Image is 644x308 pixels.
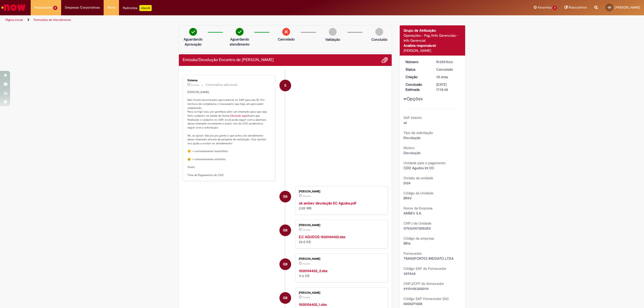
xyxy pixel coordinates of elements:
div: [DATE] 17:18:48 [436,82,460,92]
div: [PERSON_NAME] [299,257,383,260]
div: Sistema [187,79,271,82]
img: check-circle-green.png [236,28,244,36]
span: 7d atrás [436,75,448,79]
img: ServiceNow [1,3,26,13]
b: Divisão da unidade [404,176,433,180]
span: GB [283,258,288,270]
span: 0124 [404,181,411,185]
time: 23/09/2025 09:17:49 [303,195,310,198]
span: Requisições [34,5,52,10]
time: 23/09/2025 09:17:48 [303,228,310,231]
span: AMBEV S.A. [404,211,422,215]
span: 7d atrás [303,195,310,198]
span: Devolução [404,151,421,155]
dt: Conclusão Estimada [402,82,433,92]
span: GB [283,191,288,203]
div: Grupo de Atribuição: [404,28,462,33]
p: Aguardando Aprovação [181,37,205,47]
div: GIOSANY BARROS [279,191,291,202]
b: Código SAP Fornecedor (S4) [404,296,449,301]
span: Despesas Corporativas [65,5,100,10]
b: CNPJ da Unidade [404,221,431,226]
time: 23/09/2025 09:18:42 [436,75,448,79]
time: 29/09/2025 09:44:23 [191,83,199,86]
img: img-circle-grey.png [375,28,383,36]
a: Formulário de Atendimento [34,18,71,22]
time: 23/09/2025 09:17:47 [303,262,310,265]
p: +GenAi [139,5,152,11]
div: GIOSANY BARROS [279,225,291,236]
span: 2h atrás [191,83,199,86]
span: GB [283,292,288,304]
span: BR16 [404,241,411,246]
div: 24.0 KB [299,234,383,244]
a: E.C AGUDOS 1500104402.xlsx [299,235,345,239]
b: Unidade para o pagamento [404,161,446,165]
button: Adicionar anexos [381,57,388,63]
div: [PERSON_NAME] [299,190,383,193]
span: More [107,5,115,10]
b: Código da Unidade [404,191,433,195]
a: Rascunhos [565,5,587,10]
dt: Número [402,59,433,64]
a: Clicando aqui [230,114,247,118]
span: 2 [53,6,57,10]
div: Cancelado [436,67,460,72]
span: 309568 [404,271,416,276]
dt: Status [402,67,433,72]
b: Motivo [404,146,415,150]
p: Validação [325,37,340,42]
span: CDD Agudos Int DC [404,166,434,170]
span: Favoritos [538,5,552,10]
span: 49151483000114 [404,286,429,291]
span: GB [608,6,611,9]
span: TRANSPORTES IMEDIATO LTDA [404,256,454,261]
ul: Trilhas de página [4,15,426,25]
b: Tipo de solicitação [404,130,433,135]
div: 2.05 MB [299,201,383,211]
div: System [279,80,291,91]
p: Aguardando atendimento [227,37,252,47]
span: Devolução [404,136,421,140]
span: 7d atrás [303,228,310,231]
b: SAP Interim [404,115,422,120]
img: remove.png [282,28,290,36]
h2: Emissão/Devolução Encontro de Contas Fornecedor Histórico de tíquete [183,58,274,62]
a: 1500104402_2.xlsx [299,269,328,273]
a: 1500104402_1.xlsx [299,302,327,307]
strong: ok ambev devolução EC Agudos.pdf [299,201,356,205]
span: s4 [404,120,407,125]
time: 23/09/2025 09:17:47 [303,296,310,299]
p: Cancelado [278,37,295,42]
div: 11.6 KB [299,268,383,278]
b: Código SAP do Fornecedor [404,266,447,271]
div: [PERSON_NAME] [404,48,462,53]
dt: Criação [402,74,433,79]
b: CNPJ/CPF do fornecedor [404,281,444,286]
p: [PERSON_NAME], Não foram encontrados aprovadores no SAP para seu ID. Por motivos de compliance, é... [187,90,271,177]
b: Nome da Empresa [404,206,432,210]
div: R13557666 [436,59,460,64]
div: [PERSON_NAME] [299,291,383,294]
span: GB [283,224,288,236]
span: 7d atrás [303,262,310,265]
span: Rascunhos [569,5,587,10]
div: Analista responsável: [404,43,462,48]
p: Concluído [371,37,387,42]
b: Código da empresa [404,236,434,241]
span: 7d atrás [303,296,310,299]
small: Comentários adicionais [206,83,238,87]
img: check-circle-green.png [189,28,197,36]
div: [PERSON_NAME] [299,224,383,227]
div: Padroniza [123,5,152,11]
div: GIOSANY BARROS [279,292,291,304]
span: 2 [553,6,557,10]
span: 0000271008 [404,301,422,306]
div: GIOSANY BARROS [279,258,291,270]
span: BR4V [404,196,412,200]
span: [PERSON_NAME] [615,5,640,10]
div: 23/09/2025 09:18:42 [436,74,460,79]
